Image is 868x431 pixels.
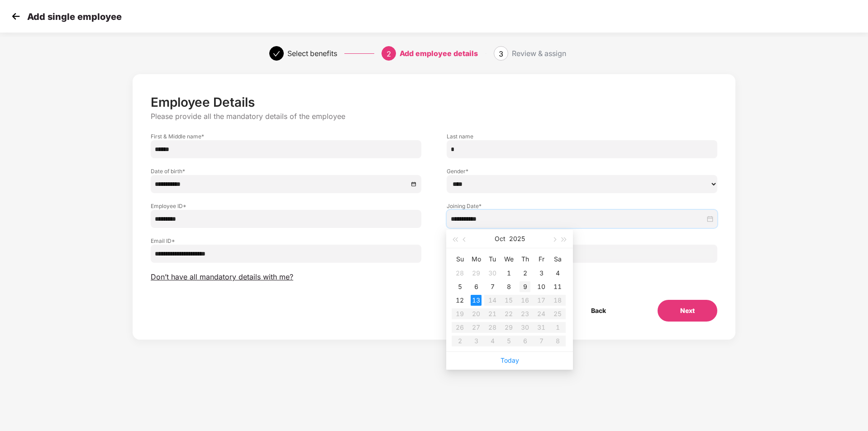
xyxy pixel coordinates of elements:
[549,252,566,266] th: Sa
[533,252,549,266] th: Fr
[509,230,525,248] button: 2025
[151,237,421,245] label: Email ID
[549,280,566,294] td: 2025-10-11
[468,252,484,266] th: Mo
[520,268,530,279] div: 2
[151,133,421,140] label: First & Middle name
[517,280,533,294] td: 2025-10-09
[452,280,468,294] td: 2025-10-05
[454,268,465,279] div: 28
[447,167,717,175] label: Gender
[468,280,484,294] td: 2025-10-06
[471,295,482,306] div: 13
[151,272,293,282] span: Don’t have all mandatory details with me?
[552,268,563,279] div: 4
[658,300,717,322] button: Next
[517,252,533,266] th: Th
[520,281,530,292] div: 9
[447,237,717,245] label: Phone Number
[495,230,506,248] button: Oct
[471,268,482,279] div: 29
[27,11,122,22] p: Add single employee
[568,300,629,322] button: Back
[503,281,514,292] div: 8
[484,252,501,266] th: Tu
[452,252,468,266] th: Su
[536,281,547,292] div: 10
[471,281,482,292] div: 6
[501,266,517,280] td: 2025-10-01
[151,202,421,210] label: Employee ID
[452,266,468,280] td: 2025-09-28
[484,266,501,280] td: 2025-09-30
[151,95,717,110] p: Employee Details
[447,202,717,210] label: Joining Date
[151,167,421,175] label: Date of birth
[512,46,566,61] div: Review & assign
[454,295,465,306] div: 12
[484,280,501,294] td: 2025-10-07
[386,49,391,58] span: 2
[503,268,514,279] div: 1
[501,356,519,364] a: Today
[9,9,23,23] img: svg+xml;base64,PHN2ZyB4bWxucz0iaHR0cDovL3d3dy53My5vcmcvMjAwMC9zdmciIHdpZHRoPSIzMCIgaGVpZ2h0PSIzMC...
[549,266,566,280] td: 2025-10-04
[468,266,484,280] td: 2025-09-29
[533,266,549,280] td: 2025-10-03
[151,112,717,121] p: Please provide all the mandatory details of the employee
[501,252,517,266] th: We
[287,46,337,61] div: Select benefits
[452,294,468,307] td: 2025-10-12
[552,281,563,292] div: 11
[501,280,517,294] td: 2025-10-08
[487,281,498,292] div: 7
[517,266,533,280] td: 2025-10-02
[536,268,547,279] div: 3
[273,50,280,57] span: check
[533,280,549,294] td: 2025-10-10
[454,281,465,292] div: 5
[487,268,498,279] div: 30
[400,46,478,61] div: Add employee details
[468,294,484,307] td: 2025-10-13
[499,49,503,58] span: 3
[447,133,717,140] label: Last name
